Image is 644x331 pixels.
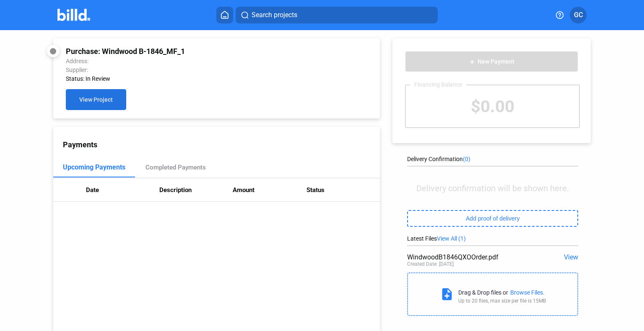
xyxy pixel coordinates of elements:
[57,9,91,21] img: Billd Company Logo
[145,164,206,171] div: Completed Payments
[63,163,125,171] div: Upcoming Payments
[407,210,578,227] button: Add proof of delivery
[406,85,579,127] div: $0.00
[233,178,306,202] th: Amount
[440,287,454,301] mat-icon: note_add
[466,215,519,222] span: Add proof of delivery
[79,97,113,103] span: View Project
[66,75,307,82] div: Status: In Review
[66,58,307,64] div: Address:
[437,235,466,242] span: View All (1)
[469,59,475,65] mat-icon: add
[407,183,578,193] div: Delivery confirmation will be shown here.
[252,10,297,20] span: Search projects
[463,156,470,162] span: (0)
[86,178,159,202] th: Date
[407,156,578,162] div: Delivery Confirmation
[405,51,578,72] button: New Payment
[458,298,546,304] div: Up to 20 files, max size per file is 15MB
[63,140,380,149] div: Payments
[510,289,545,296] div: Browse Files.
[66,47,307,56] div: Purchase: Windwood B-1846_MF_1
[564,253,578,261] span: View
[407,235,578,242] div: Latest Files
[407,261,454,267] div: Created Date: [DATE]
[407,253,544,261] div: WindwoodB1846QXOOrder.pdf
[458,289,508,296] div: Drag & Drop files or
[306,178,380,202] th: Status
[66,89,126,110] button: View Project
[410,81,466,88] div: Financing Balance
[66,67,307,73] div: Supplier:
[478,59,514,65] span: New Payment
[570,7,587,23] button: GC
[574,10,583,20] span: GC
[159,178,233,202] th: Description
[236,7,438,23] button: Search projects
